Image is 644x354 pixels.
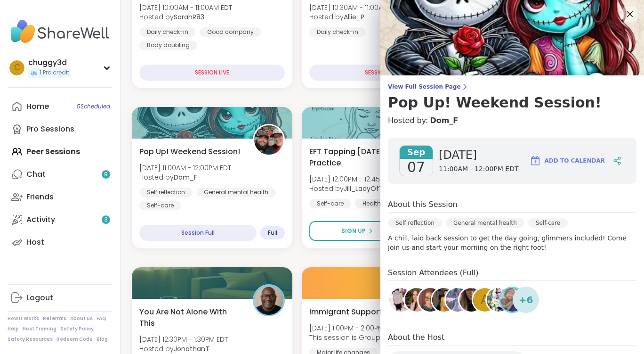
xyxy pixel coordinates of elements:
[472,287,498,313] a: A
[487,288,510,312] img: Jessiegirl0719
[439,165,518,174] span: 11:00AM - 12:00PM EDT
[309,184,423,193] span: Hosted by
[309,306,406,318] span: Immigrant Support Circle
[8,315,39,322] a: How It Works
[26,237,44,247] div: Host
[309,65,455,81] div: SESSION LIVE
[519,293,533,307] span: + 6
[196,188,276,197] div: General mental health
[389,288,413,312] img: Recovery
[388,83,636,111] a: View Full Session PagePop Up! Weekend Session!
[355,199,411,208] div: Healthy habits
[77,103,110,110] span: 5 Scheduled
[446,288,469,312] img: lyssa
[8,208,113,231] a: Activity3
[26,192,54,202] div: Friends
[309,3,402,12] span: [DATE] 10:30AM - 11:00AM EDT
[26,293,53,303] div: Logout
[417,287,443,313] a: HeatherCM24
[388,83,636,91] span: View Full Session Page
[388,233,636,252] p: A chill, laid back session to get the day going, glimmers included! Come join us and start your m...
[309,333,408,342] span: This session is Group-hosted
[139,335,228,344] span: [DATE] 12:30PM - 1:30PM EDT
[8,231,113,254] a: Host
[388,267,636,281] h4: Session Attendees (Full)
[525,149,609,172] button: Add to Calendar
[139,201,181,210] div: Self-care
[481,291,489,309] span: A
[14,62,20,74] span: c
[139,188,193,197] div: Self reflection
[174,344,209,354] b: JonathanT
[8,15,113,48] img: ShareWell Nav Logo
[403,287,430,313] a: shelleehance
[309,27,366,37] div: Daily check-in
[97,336,108,343] a: Blog
[139,225,257,241] div: Session Full
[388,332,636,346] h4: About the Host
[8,163,113,186] a: Chat9
[309,221,405,241] button: Sign Up
[139,27,196,37] div: Daily check-in
[344,12,364,22] b: Allie_P
[430,115,458,126] a: Dom_F
[8,336,53,343] a: Safety Resources
[26,214,55,225] div: Activity
[388,218,442,228] div: Self reflection
[139,146,240,157] span: Pop Up! Weekend Session!
[388,287,414,313] a: Recovery
[105,216,108,224] span: 3
[23,326,56,332] a: Host Training
[485,287,512,313] a: Jessiegirl0719
[139,306,242,329] span: You Are Not Alone With This
[530,155,541,166] img: ShareWell Logomark
[26,169,46,180] div: Chat
[40,69,69,77] span: 1 Pro credit
[444,287,471,313] a: lyssa
[139,41,197,50] div: Body doubling
[446,218,524,228] div: General mental health
[8,95,113,118] a: Home5Scheduled
[459,288,483,312] img: Aelic12
[458,287,484,313] a: Aelic12
[528,218,568,228] div: Self-care
[200,27,261,37] div: Good company
[341,227,366,235] span: Sign Up
[545,156,605,165] span: Add to Calendar
[8,118,113,140] a: Pro Sessions
[139,173,231,182] span: Hosted by
[60,326,94,332] a: Safety Policy
[139,65,285,81] div: SESSION LIVE
[8,287,113,309] a: Logout
[174,12,204,22] b: SarahR83
[400,146,433,159] span: Sep
[254,286,283,315] img: JonathanT
[500,288,524,312] img: BRandom502
[388,94,636,111] h3: Pop Up! Weekend Session!
[344,184,423,193] b: Jill_LadyOfTheMountain
[28,58,71,68] div: chuggy3d
[432,288,456,312] img: mrsperozek43
[407,159,425,176] span: 07
[309,146,412,169] span: EFT Tapping [DATE] Practice
[26,124,74,134] div: Pro Sessions
[309,12,402,22] span: Hosted by
[70,315,93,322] a: About Us
[419,288,442,312] img: HeatherCM24
[56,336,93,343] a: Redeem Code
[8,326,19,332] a: Help
[254,125,283,155] img: Dom_F
[309,199,351,208] div: Self-care
[26,101,49,112] div: Home
[499,287,525,313] a: BRandom502
[268,229,277,237] span: Full
[139,344,228,354] span: Hosted by
[309,174,423,184] span: [DATE] 12:00PM - 12:45PM EDT
[139,12,232,22] span: Hosted by
[8,186,113,208] a: Friends
[139,3,232,12] span: [DATE] 10:00AM - 11:00AM EDT
[405,288,428,312] img: shelleehance
[431,287,457,313] a: mrsperozek43
[104,171,108,179] span: 9
[97,315,106,322] a: FAQ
